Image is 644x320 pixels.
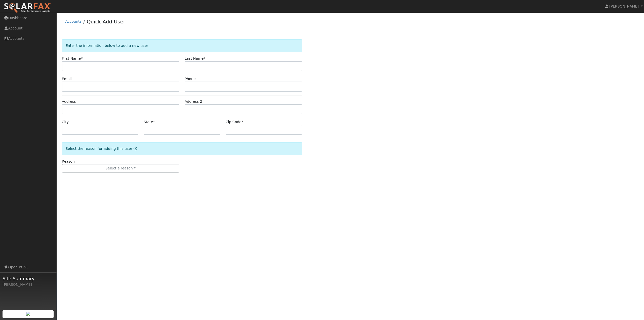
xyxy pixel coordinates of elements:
label: Phone [185,76,196,82]
div: [PERSON_NAME] [3,282,54,287]
span: Required [242,120,243,124]
label: First Name [62,56,83,61]
label: Reason [62,159,75,164]
label: City [62,119,69,125]
a: Quick Add User [87,19,126,25]
span: [PERSON_NAME] [609,4,639,8]
div: Select the reason for adding this user [62,142,302,155]
span: Site Summary [3,275,54,282]
label: Address [62,99,76,104]
label: Last Name [185,56,205,61]
button: Select a reason [62,164,179,173]
span: Required [81,56,83,60]
label: Email [62,76,72,82]
label: Address 2 [185,99,202,104]
a: Accounts [65,19,82,23]
label: Zip Code [226,119,243,125]
img: retrieve [26,312,30,316]
span: Required [204,56,205,60]
span: Required [153,120,155,124]
img: SolarFax [4,3,51,13]
label: State [144,119,155,125]
a: Reason for new user [132,147,137,151]
div: Enter the information below to add a new user [62,39,302,52]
